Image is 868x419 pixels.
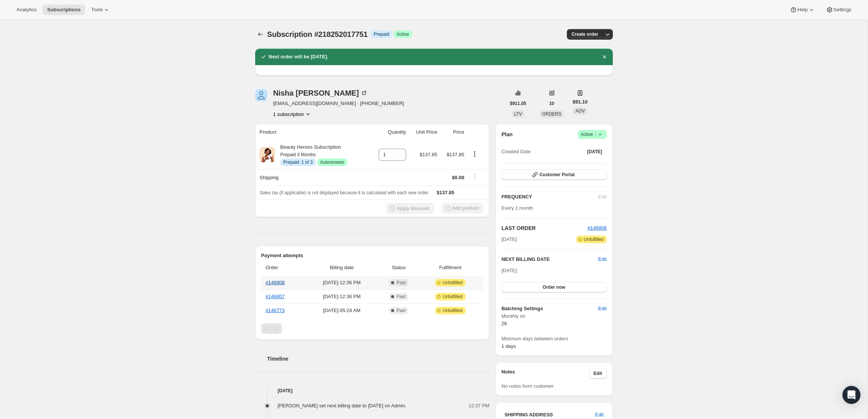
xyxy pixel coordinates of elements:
span: Analytics [17,7,37,13]
span: Edit [595,411,603,419]
span: $91.10 [573,98,588,106]
th: Unit Price [408,124,440,140]
span: Unfulfilled [443,280,463,286]
span: [DATE] [587,149,602,155]
span: 1 days [501,343,516,349]
button: $911.05 [506,98,531,109]
span: Unfulfilled [443,308,463,314]
h2: Plan [501,131,513,138]
span: Help [797,7,807,13]
span: Paid [396,308,405,314]
span: Customer Portal [539,172,574,178]
span: Minimum days between orders [501,335,606,343]
span: Created Date [501,148,530,155]
th: Shipping [255,169,370,186]
a: #146808 [266,280,285,285]
button: Analytics [12,5,41,15]
th: Price [440,124,467,140]
button: Customer Portal [501,169,606,180]
span: No notes from customer [501,383,554,389]
button: Settings [821,5,856,15]
button: 10 [545,98,559,109]
button: Subscriptions [255,29,266,40]
span: | [595,131,596,137]
span: Edit [598,305,606,312]
span: [DATE] · 05:24 AM [308,307,376,314]
button: Subscriptions [43,5,85,15]
span: Edit [594,370,602,376]
button: Order now [501,282,606,293]
span: Sales tax (if applicable) is not displayed because it is calculated with each new order. [260,190,429,195]
span: $0.00 [452,175,464,180]
span: [DATE] [501,268,517,273]
span: 26 [501,321,507,326]
h4: [DATE] [255,387,490,395]
span: Unfulfilled [584,236,604,242]
div: Beauty Heroes Subscription [275,143,347,166]
h2: NEXT BILLING DATE [501,256,598,263]
span: Active [581,131,604,138]
button: Edit [594,303,611,315]
h2: Payment attempts [261,252,484,259]
span: [EMAIL_ADDRESS][DOMAIN_NAME] · [PHONE_NUMBER] [273,100,404,107]
button: Dismiss notification [599,52,610,62]
button: Tools [87,5,115,15]
span: Prepaid [374,31,389,37]
div: Open Intercom Messenger [842,386,860,404]
span: Prepaid: 1 of 3 [283,159,313,165]
div: Nisha [PERSON_NAME] [273,89,368,97]
span: Autorenews [320,159,344,165]
span: Order now [543,284,565,290]
a: #146808 [588,225,607,231]
h2: FREQUENCY [501,193,598,201]
span: Paid [396,294,405,300]
th: Order [261,259,306,276]
span: Billing date [308,264,376,271]
button: Create order [567,29,603,40]
a: #146807 [266,294,285,299]
span: [DATE] · 12:36 PM [308,293,376,300]
button: Shipping actions [469,172,481,181]
span: $911.05 [510,101,526,107]
button: Product actions [469,150,481,158]
span: Subscriptions [47,7,81,13]
span: Status [380,264,417,271]
span: Unfulfilled [443,294,463,300]
span: 12:37 PM [469,402,490,410]
span: [DATE] · 12:36 PM [308,279,376,286]
span: Subscription #218252017751 [267,30,368,38]
h2: Next order will be [DATE]. [269,53,329,61]
span: LTV [514,111,522,117]
nav: Pagination [261,323,484,334]
span: Every 1 month [501,205,533,211]
button: #146808 [588,224,607,232]
span: AOV [575,108,585,114]
span: [DATE] [501,236,517,243]
button: Product actions [273,110,312,118]
button: Edit [598,256,606,263]
th: Product [255,124,370,140]
span: 10 [549,101,554,107]
button: Edit [589,368,607,379]
h6: Batching Settings [501,305,598,312]
span: Active [397,31,409,37]
span: Tools [91,7,103,13]
a: #146773 [266,308,285,313]
span: Settings [833,7,851,13]
span: $137.85 [437,190,454,195]
span: Nisha Anaya [255,89,267,101]
th: Quantity [370,124,408,140]
span: [PERSON_NAME] set next billing date to [DATE] on Admin. [278,403,407,408]
h2: LAST ORDER [501,224,588,232]
span: Paid [396,280,405,286]
h3: Notes [501,368,589,379]
h3: SHIPPING ADDRESS [504,411,595,419]
span: Create order [571,31,598,37]
span: $137.85 [446,152,464,157]
small: Prepaid 3 Months [280,152,316,157]
span: Fulfillment [422,264,479,271]
span: Monthly on [501,312,606,320]
img: product img [260,147,275,162]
